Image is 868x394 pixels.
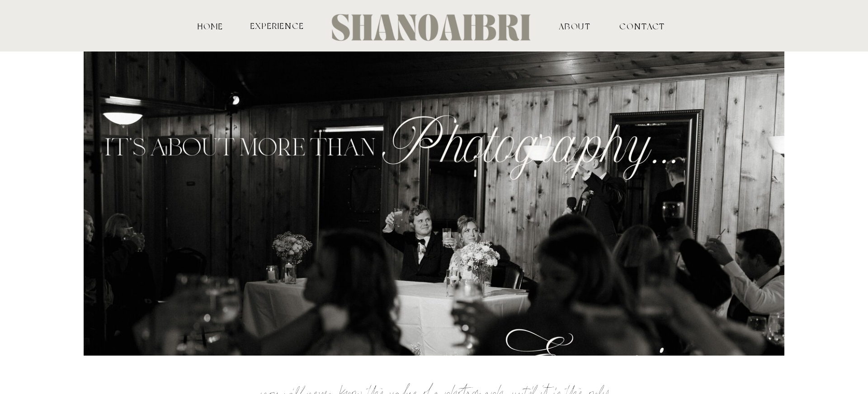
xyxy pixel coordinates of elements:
a: ABOUT [530,22,619,30]
a: contact [619,22,650,30]
a: experience [249,21,305,30]
a: HOME [196,22,225,30]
